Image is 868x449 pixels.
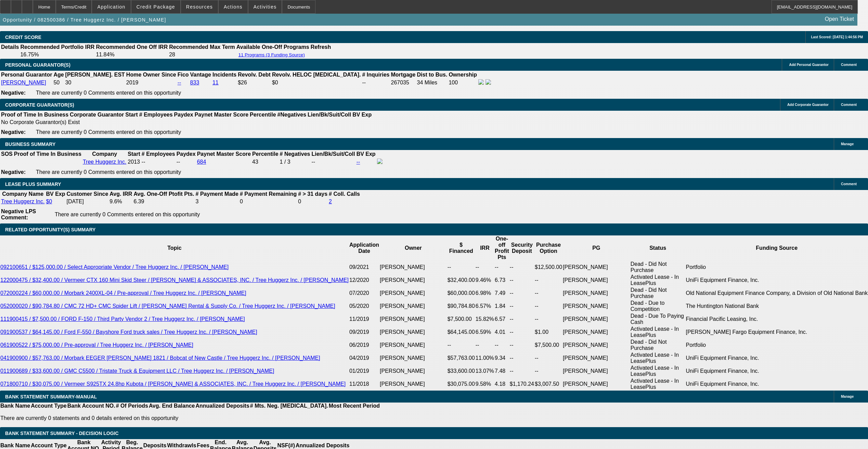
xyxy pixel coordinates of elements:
[841,63,857,67] span: Comment
[509,378,534,391] td: $1,170.24
[534,378,562,391] td: $3,007.50
[250,112,276,118] b: Percentile
[148,403,195,409] th: Avg. End Balance
[447,313,475,326] td: $7,500.00
[357,159,360,165] a: --
[534,300,562,313] td: --
[509,352,534,365] td: --
[5,102,74,108] span: CORPORATE GUARANTOR(S)
[475,378,494,391] td: 9.58%
[133,198,194,205] td: 6.39
[0,342,193,348] a: 061900522 / $75,000.00 / Pre-approval / Tree Huggerz Inc. / [PERSON_NAME]
[841,103,857,107] span: Comment
[66,191,108,197] b: Customer Since
[97,4,125,10] span: Application
[379,365,447,378] td: [PERSON_NAME]
[66,198,108,205] td: [DATE]
[447,339,475,352] td: --
[475,365,494,378] td: 13.07%
[811,35,863,39] span: Last Scored: [DATE] 1:44:56 PM
[391,79,416,86] td: 267035
[379,287,447,300] td: [PERSON_NAME]
[239,198,297,205] td: 0
[65,79,125,86] td: 30
[92,0,130,13] button: Application
[308,112,351,118] b: Lien/Bk/Suit/Coll
[534,274,562,287] td: --
[509,365,534,378] td: --
[509,287,534,300] td: --
[2,191,43,197] b: Company Name
[109,198,132,205] td: 9.6%
[357,151,376,157] b: BV Exp
[5,62,70,68] span: PERSONAL GUARANTOR(S)
[252,159,278,165] div: 43
[349,287,379,300] td: 07/2020
[212,80,219,85] a: 11
[95,44,168,51] th: Recommended One Off IRR
[447,352,475,365] td: $57,763.00
[277,112,307,118] b: #Negatives
[379,235,447,261] th: Owner
[534,339,562,352] td: $7,500.00
[5,431,119,436] span: Bank Statement Summary - Decision Logic
[562,352,630,365] td: [PERSON_NAME]
[447,235,475,261] th: $ Financed
[494,261,509,274] td: --
[485,79,491,85] img: linkedin-icon.png
[562,326,630,339] td: [PERSON_NAME]
[280,151,310,157] b: # Negatives
[630,300,686,313] td: Dead - Due to Competition
[169,51,235,58] td: 28
[685,313,868,326] td: Financial Pacific Leasing, Inc.
[379,378,447,391] td: [PERSON_NAME]
[14,151,82,158] th: Proof of Time In Business
[494,313,509,326] td: 6.57
[0,355,320,361] a: 041900900 / $57,763.00 / Morbark EEGER [PERSON_NAME] 1821 / Bobcat of New Castle / Tree Huggerz I...
[142,159,145,165] span: --
[685,326,868,339] td: Wells Fargo Equipment Finance, Inc.
[562,261,630,274] td: [PERSON_NAME]
[379,352,447,365] td: [PERSON_NAME]
[562,235,630,261] th: PG
[195,198,239,205] td: 3
[379,326,447,339] td: [PERSON_NAME]
[67,403,116,409] th: Bank Account NO.
[298,191,327,197] b: # > 31 days
[20,51,95,58] td: 16.75%
[349,339,379,352] td: 06/2019
[349,261,379,274] td: 09/2021
[379,313,447,326] td: [PERSON_NAME]
[109,191,132,197] b: Avg. IRR
[248,0,282,13] button: Activities
[352,112,372,118] b: BV Exp
[254,4,277,10] span: Activities
[5,394,97,399] span: BANK STATEMENT SUMMARY-MANUAL
[509,274,534,287] td: --
[0,264,229,270] a: 092100651 / $125,000.00 / Select Appropriate Vendor / Tree Huggerz Inc. / [PERSON_NAME]
[475,326,494,339] td: 6.59%
[349,300,379,313] td: 05/2020
[630,287,686,300] td: Dead - Did Not Purchase
[630,365,686,378] td: Activated Lease - In LeasePlus
[126,72,176,78] b: Home Owner Since
[236,52,307,58] button: 11 Programs (3 Funding Source)
[630,274,686,287] td: Activated Lease - In LeasePlus
[630,378,686,391] td: Activated Lease - In LeasePlus
[478,79,484,85] img: facebook-icon.png
[562,274,630,287] td: [PERSON_NAME]
[181,0,218,13] button: Resources
[562,365,630,378] td: [PERSON_NAME]
[178,80,181,85] a: --
[116,403,148,409] th: # Of Periods
[509,300,534,313] td: --
[494,339,509,352] td: --
[841,142,854,146] span: Manage
[630,235,686,261] th: Status
[630,326,686,339] td: Activated Lease - In LeasePlus
[534,352,562,365] td: --
[142,151,175,157] b: # Employees
[685,300,868,313] td: The Huntington National Bank
[534,313,562,326] td: --
[377,159,383,164] img: facebook-icon.png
